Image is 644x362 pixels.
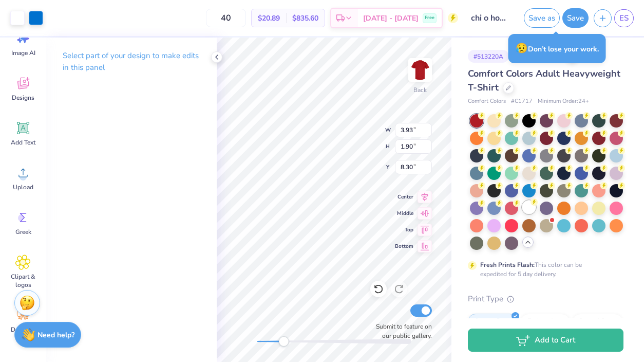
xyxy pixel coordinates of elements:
div: Screen Print [468,314,518,329]
strong: Need help? [37,330,74,340]
img: Back [410,60,430,80]
span: ES [619,12,629,24]
div: This color can be expedited for 5 day delivery. [480,260,607,279]
button: Save [562,8,589,28]
span: Center [395,193,413,201]
span: # C1717 [511,97,533,106]
span: Designs [12,94,34,102]
p: Select part of your design to make edits in this panel [63,50,200,74]
span: Minimum Order: 24 + [538,97,589,106]
div: Accessibility label [278,336,289,347]
span: Greek [15,228,31,236]
button: Add to Cart [468,329,623,352]
span: Decorate [11,325,35,334]
span: Bottom [395,242,413,250]
div: # 513220A [468,50,509,63]
span: Middle [395,209,413,218]
a: ES [614,9,634,27]
div: Don’t lose your work. [508,34,606,63]
div: Back [413,85,427,95]
label: Submit to feature on our public gallery. [370,322,432,340]
strong: Fresh Prints Flash: [480,261,535,269]
span: Top [395,226,413,234]
input: Untitled Design [463,8,514,28]
span: Add Text [11,138,35,147]
div: Digital Print [573,314,622,329]
span: Image AI [11,49,35,57]
span: 😥 [516,42,528,55]
span: Comfort Colors Adult Heavyweight T-Shirt [468,67,620,94]
button: Save as [524,8,560,28]
input: – – [206,9,246,27]
span: [DATE] - [DATE] [363,13,419,24]
div: Print Type [468,293,623,305]
div: Embroidery [521,314,570,329]
span: $835.60 [292,13,318,24]
span: Comfort Colors [468,97,506,106]
span: Free [425,14,434,22]
span: Upload [13,183,33,191]
span: $20.89 [258,13,280,24]
span: Clipart & logos [6,273,40,289]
